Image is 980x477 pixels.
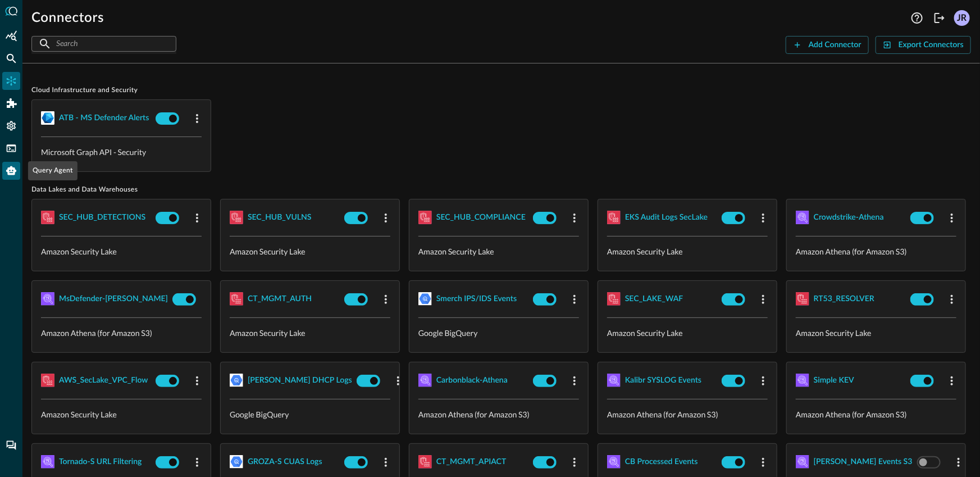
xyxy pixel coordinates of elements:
div: Summary Insights [2,27,20,45]
div: [PERSON_NAME] Events S3 [814,455,913,469]
p: Amazon Athena (for Amazon S3) [796,408,956,420]
img: AWSSecurityLake.svg [796,292,809,306]
img: AWSSecurityLake.svg [41,211,54,224]
img: AWSSecurityLake.svg [230,292,243,306]
div: JR [954,10,970,26]
div: GROZA-S CUAS Logs [248,455,322,469]
div: SEC_HUB_VULNS [248,211,312,225]
div: Export Connectors [899,38,964,52]
button: Add Connector [786,36,869,54]
button: CT_MGMT_AUTH [248,290,312,308]
p: Google BigQuery [230,408,390,420]
p: Amazon Security Lake [607,327,768,339]
button: Export Connectors [876,36,971,54]
button: EKS Audit Logs SecLake [625,208,708,226]
button: SEC_HUB_VULNS [248,208,312,226]
button: Carbonblack-Athena [436,371,508,389]
p: Amazon Security Lake [796,327,956,339]
p: Amazon Athena (for Amazon S3) [418,408,579,420]
p: Microsoft Graph API - Security [41,146,202,158]
img: AWSSecurityLake.svg [418,211,432,224]
img: AWSAthena.svg [796,455,809,469]
img: AWSAthena.svg [418,374,432,387]
div: Tornado-S URL Filtering [59,455,142,469]
button: Kalibr SYSLOG Events [625,371,701,389]
p: Amazon Security Lake [41,246,202,257]
button: AWS_SecLake_VPC_Flow [59,371,148,389]
button: Simple KEV [814,371,854,389]
button: [PERSON_NAME] DHCP Logs [248,371,352,389]
div: Simple KEV [814,374,854,388]
p: Amazon Security Lake [607,246,768,257]
div: Chat [2,437,20,455]
div: Kalibr SYSLOG Events [625,374,701,388]
input: Search [56,33,151,54]
img: GoogleBigQuery.svg [230,374,243,387]
img: AWSSecurityLake.svg [607,292,621,306]
p: Amazon Security Lake [230,327,390,339]
button: Smerch IPS/IDS Events [436,290,517,308]
img: AWSAthena.svg [41,455,54,469]
button: SEC_LAKE_WAF [625,290,683,308]
img: GoogleBigQuery.svg [230,455,243,469]
div: SEC_HUB_COMPLIANCE [436,211,526,225]
div: CT_MGMT_AUTH [248,292,312,306]
button: ATB - MS Defender Alerts [59,109,149,127]
img: AWSAthena.svg [607,374,621,387]
div: MsDefender-[PERSON_NAME] [59,292,168,306]
p: Amazon Security Lake [41,408,202,420]
div: Smerch IPS/IDS Events [436,292,517,306]
img: AWSAthena.svg [607,455,621,469]
img: AWSSecurityLake.svg [607,211,621,224]
div: ATB - MS Defender Alerts [59,111,149,125]
div: CB Processed Events [625,455,698,469]
div: CT_MGMT_APIACT [436,455,506,469]
img: AWSAthena.svg [796,374,809,387]
button: SEC_HUB_COMPLIANCE [436,208,526,226]
button: RT53_RESOLVER [814,290,874,308]
img: AWSSecurityLake.svg [230,211,243,224]
p: Amazon Security Lake [230,246,390,257]
p: Google BigQuery [418,327,579,339]
button: Help [908,9,926,27]
div: AWS_SecLake_VPC_Flow [59,374,148,388]
img: AWSAthena.svg [796,211,809,224]
button: CB Processed Events [625,453,698,471]
div: Carbonblack-Athena [436,374,508,388]
div: Settings [2,117,20,135]
div: Federated Search [2,49,20,67]
img: AWSSecurityLake.svg [418,455,432,469]
div: [PERSON_NAME] DHCP Logs [248,374,352,388]
button: SEC_HUB_DETECTIONS [59,208,145,226]
p: Amazon Security Lake [418,246,579,257]
img: MicrosoftGraph.svg [41,111,54,125]
p: Amazon Athena (for Amazon S3) [796,246,956,257]
div: SEC_HUB_DETECTIONS [59,211,145,225]
span: Cloud Infrastructure and Security [31,86,971,95]
span: Data Lakes and Data Warehouses [31,185,971,194]
h1: Connectors [31,9,104,27]
button: Tornado-S URL Filtering [59,453,142,471]
div: Addons [3,94,21,112]
div: FSQL [2,139,20,157]
button: Crowdstrike-Athena [814,208,884,226]
div: Query Agent [28,161,78,180]
p: Amazon Athena (for Amazon S3) [607,408,768,420]
div: RT53_RESOLVER [814,292,874,306]
div: Crowdstrike-Athena [814,211,884,225]
img: GoogleBigQuery.svg [418,292,432,306]
div: Add Connector [809,38,862,52]
div: Query Agent [2,162,20,180]
button: MsDefender-[PERSON_NAME] [59,290,168,308]
p: Amazon Athena (for Amazon S3) [41,327,202,339]
div: SEC_LAKE_WAF [625,292,683,306]
button: Logout [931,9,949,27]
div: EKS Audit Logs SecLake [625,211,708,225]
div: Connectors [2,72,20,90]
img: AWSAthena.svg [41,292,54,306]
button: CT_MGMT_APIACT [436,453,506,471]
button: GROZA-S CUAS Logs [248,453,322,471]
button: [PERSON_NAME] Events S3 [814,453,913,471]
img: AWSSecurityLake.svg [41,374,54,387]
